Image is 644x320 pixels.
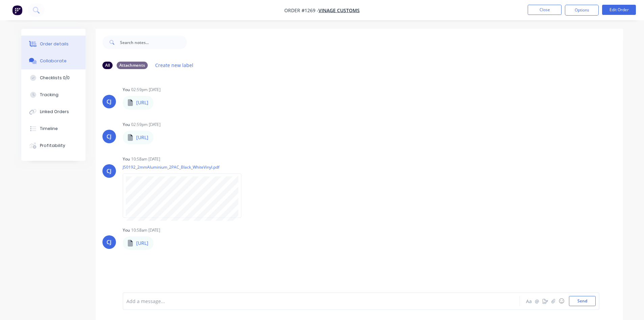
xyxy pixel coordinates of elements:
[21,120,86,137] button: Timeline
[12,5,22,15] img: Factory
[152,61,197,70] button: Create new label
[21,86,86,103] button: Tracking
[525,297,533,305] button: Aa
[136,134,148,141] p: [URL]
[120,36,187,49] input: Search notes...
[40,109,69,115] div: Linked Orders
[123,227,130,233] div: You
[40,75,70,81] div: Checklists 0/0
[123,156,130,162] div: You
[40,58,67,64] div: Collaborate
[102,62,113,69] div: All
[21,52,86,69] button: Collaborate
[21,36,86,52] button: Order details
[117,62,148,69] div: Attachments
[602,5,636,15] button: Edit Order
[528,5,562,15] button: Close
[565,5,599,16] button: Options
[123,122,130,128] div: You
[557,297,566,305] button: ☺
[318,7,360,14] a: Vinage Customs
[123,164,248,170] p: JS0192_2mmAluminium_2PAC_Black_WhiteVinyl.pdf
[123,87,130,93] div: You
[40,92,58,98] div: Tracking
[131,122,161,128] div: 02:59pm [DATE]
[131,227,160,233] div: 10:58am [DATE]
[40,126,58,132] div: Timeline
[569,296,596,306] button: Send
[21,137,86,154] button: Profitability
[40,41,69,47] div: Order details
[21,103,86,120] button: Linked Orders
[106,238,112,246] div: CJ
[106,132,112,141] div: CJ
[131,156,160,162] div: 10:58am [DATE]
[106,167,112,175] div: CJ
[21,69,86,86] button: Checklists 0/0
[40,143,65,149] div: Profitability
[136,240,148,247] p: [URL]
[284,7,318,14] span: Order #1269 -
[136,99,148,106] p: [URL]
[533,297,541,305] button: @
[131,87,161,93] div: 02:59pm [DATE]
[106,98,112,106] div: CJ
